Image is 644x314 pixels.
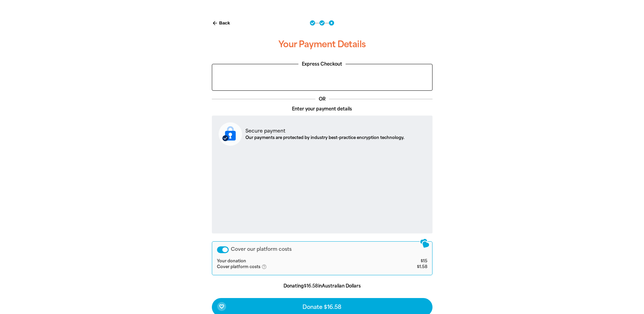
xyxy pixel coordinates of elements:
td: Cover platform costs [217,264,391,270]
p: Secure payment [245,127,404,135]
button: Cover our platform costs [217,246,229,253]
button: Navigate to step 3 of 3 to enter your payment details [329,20,334,25]
iframe: PayPal-paypal [216,68,429,86]
span: Donate $16.58 [302,304,342,310]
i: favorite_border [219,304,224,309]
h3: Your Payment Details [212,34,433,55]
iframe: Secure payment input frame [217,151,427,228]
p: Donating in Australian Dollars [212,283,433,290]
td: Your donation [217,259,391,264]
legend: Express Checkout [298,61,346,68]
p: OR [315,96,329,103]
button: Navigate to step 2 of 3 to enter your details [319,20,325,25]
i: help_outlined [261,264,272,269]
b: $16.58 [304,283,318,289]
button: Back [209,17,233,29]
p: Our payments are protected by industry best-practice encryption technology. [245,135,404,141]
i: arrow_back [212,20,218,26]
td: $1.58 [391,264,427,270]
td: $15 [391,259,427,264]
button: Navigate to step 1 of 3 to enter your donation amount [310,20,315,25]
p: Enter your payment details [212,106,433,112]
